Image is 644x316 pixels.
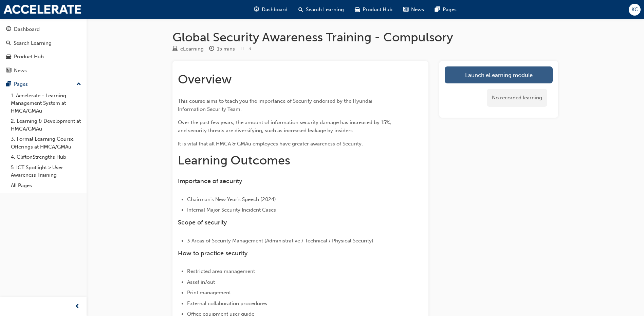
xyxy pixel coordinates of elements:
a: 3. Formal Learning Course Offerings at HMCA/GMAu [8,134,84,152]
div: No recorded learning [487,89,547,107]
span: Importance of security [178,177,242,185]
span: Internal Major Security Incident Cases [187,207,276,213]
span: Asset in/out [187,279,215,285]
a: Search Learning [3,37,84,50]
span: clock-icon [209,46,214,52]
a: guage-iconDashboard [249,3,293,17]
a: search-iconSearch Learning [293,3,349,17]
span: car-icon [355,5,360,14]
span: This course aims to teach you the importance of Security endorsed by the Hyundai Information Secu... [178,98,374,112]
div: Duration [209,45,235,53]
div: Search Learning [14,39,52,47]
span: guage-icon [6,26,11,33]
img: accelerate-hmca [3,5,81,14]
div: Product Hub [14,53,44,61]
span: Scope of security [178,219,227,226]
span: Search Learning [306,6,344,14]
span: news-icon [6,68,11,74]
span: pages-icon [6,81,11,87]
a: 4. CliftonStrengths Hub [8,152,84,162]
button: KC [629,4,641,16]
span: 3 Areas of Security Management (Administrative / Technical / Physical Security) [187,238,373,244]
div: 15 mins [217,45,235,53]
span: News [411,6,424,14]
a: 2. Learning & Development at HMCA/GMAu [8,116,84,134]
span: pages-icon [435,5,440,14]
span: It is vital that all HMCA & GMAu employees have greater awareness of Security. [178,141,363,147]
span: External collaboration procedures [187,300,267,307]
span: Dashboard [262,6,288,14]
a: All Pages [8,180,84,191]
span: search-icon [6,40,11,46]
span: guage-icon [254,5,259,14]
span: up-icon [76,80,81,89]
span: How to practice security [178,250,247,257]
span: search-icon [298,5,303,14]
span: news-icon [403,5,408,14]
button: Pages [3,78,84,91]
div: eLearning [180,45,204,53]
div: Dashboard [14,25,40,33]
a: 1. Accelerate - Learning Management System at HMCA/GMAu [8,91,84,116]
span: Learning Outcomes [178,153,290,167]
h1: Global Security Awareness Training - Compulsory [172,30,558,45]
div: Pages [14,80,28,88]
span: Learning resource code [240,46,251,52]
a: Product Hub [3,51,84,63]
a: Launch eLearning module [445,66,553,83]
a: news-iconNews [398,3,429,17]
span: Over the past few years, the amount of information security damage has increased by 15%, and secu... [178,119,392,134]
a: 5. ICT Spotlight > User Awareness Training [8,162,84,180]
a: Dashboard [3,23,84,36]
span: Print management [187,290,231,296]
a: pages-iconPages [429,3,462,17]
span: Pages [443,6,457,14]
a: car-iconProduct Hub [349,3,398,17]
span: learningResourceType_ELEARNING-icon [172,46,178,52]
span: car-icon [6,54,11,60]
span: Chairman's New Year's Speech (2024) [187,196,276,202]
span: Product Hub [363,6,392,14]
span: Overview [178,72,232,86]
div: News [14,67,27,75]
span: Restricted area management [187,268,255,274]
button: DashboardSearch LearningProduct HubNews [3,22,84,78]
span: KC [631,6,638,14]
a: News [3,64,84,77]
span: prev-icon [75,302,80,311]
div: Type [172,45,204,53]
